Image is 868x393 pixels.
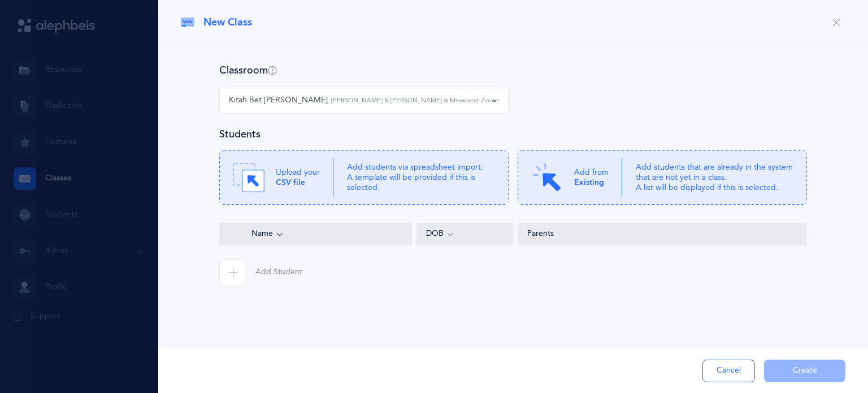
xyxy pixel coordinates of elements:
[331,96,579,106] small: [PERSON_NAME] & [PERSON_NAME] & Mevaseret Zimerman, Kriah Orange Level • A
[229,94,499,106] div: Kitah Bet [PERSON_NAME]
[276,178,305,187] b: CSV file
[219,259,302,286] button: Add Student
[219,127,261,141] h4: Students
[255,267,302,278] span: Add Student
[276,167,320,188] p: Upload your
[426,228,504,240] div: DOB
[531,162,563,193] img: Click.svg
[574,178,604,187] b: Existing
[702,360,755,382] button: Cancel
[233,162,264,193] img: Drag.svg
[574,167,609,188] p: Add from
[219,87,509,114] button: Kitah Bet Lavan Leah Levy & Lean Biton & Mevaseret Zimerman, Kriah Orange Level • A
[219,63,277,77] h4: Classroom
[636,162,793,193] p: Add students that are already in the system that are not yet in a class. A list will be displayed...
[203,15,252,29] span: New Class
[229,228,273,240] span: Name
[527,228,797,240] div: Parents
[347,162,495,193] p: Add students via spreadsheet import. A template will be provided if this is selected.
